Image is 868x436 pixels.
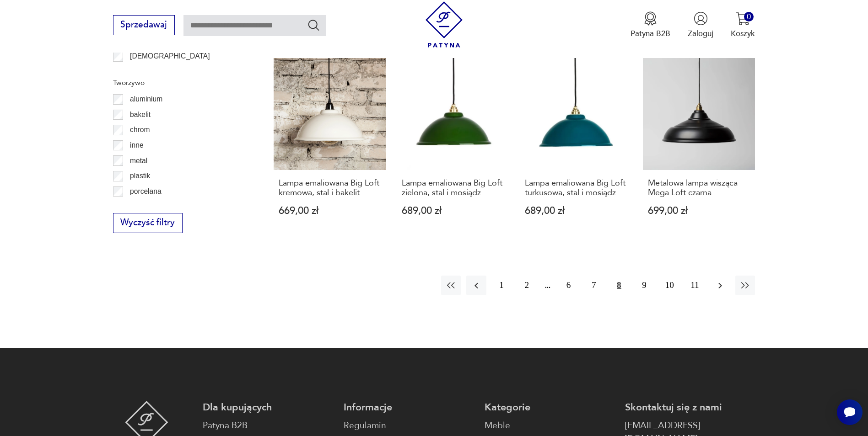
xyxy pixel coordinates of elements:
[130,50,210,62] p: [DEMOGRAPHIC_DATA]
[837,399,863,425] iframe: Smartsupp widget button
[688,11,713,39] button: Zaloguj
[688,28,713,39] p: Zaloguj
[203,419,333,432] a: Patyna B2B
[492,276,512,295] button: 1
[344,419,474,432] a: Regulamin
[130,201,153,213] p: porcelit
[731,11,755,39] button: 0Koszyk
[559,276,578,295] button: 6
[631,11,670,39] button: Patyna B2B
[648,179,750,197] h3: Metalowa lampa wisząca Mega Loft czarna
[274,58,386,237] a: Lampa emaliowana Big Loft kremowa, stal i bakelitLampa emaliowana Big Loft kremowa, stal i bakeli...
[203,401,333,414] p: Dla kupujących
[584,276,604,295] button: 7
[744,12,754,21] div: 0
[397,58,509,237] a: Lampa emaliowana Big Loft zielona, stal i mosiądzLampa emaliowana Big Loft zielona, stal i mosiąd...
[625,401,755,414] p: Skontaktuj się z nami
[130,186,162,197] p: porcelana
[344,401,474,414] p: Informacje
[694,11,708,26] img: Ikonka użytkownika
[402,179,504,197] h3: Lampa emaliowana Big Loft zielona, stal i mosiądz
[643,58,755,237] a: Metalowa lampa wisząca Mega Loft czarnaMetalowa lampa wisząca Mega Loft czarna699,00 zł
[520,58,632,237] a: Lampa emaliowana Big Loft turkusowa, stal i mosiądzLampa emaliowana Big Loft turkusowa, stal i mo...
[279,206,381,216] p: 669,00 zł
[643,11,658,26] img: Ikona medalu
[130,155,147,167] p: metal
[402,206,504,216] p: 689,00 zł
[631,11,670,39] a: Ikona medaluPatyna B2B
[634,276,654,295] button: 9
[130,124,150,136] p: chrom
[525,179,627,197] h3: Lampa emaliowana Big Loft turkusowa, stal i mosiądz
[113,15,175,35] button: Sprzedawaj
[130,170,150,182] p: plastik
[517,276,537,295] button: 2
[279,179,381,197] h3: Lampa emaliowana Big Loft kremowa, stal i bakelit
[731,28,755,39] p: Koszyk
[485,419,615,432] a: Meble
[130,109,151,121] p: bakelit
[113,213,183,233] button: Wyczyść filtry
[660,276,679,295] button: 10
[307,18,320,32] button: Szukaj
[631,28,670,39] p: Patyna B2B
[648,206,750,216] p: 699,00 zł
[525,206,627,216] p: 689,00 zł
[485,401,615,414] p: Kategorie
[113,22,175,29] a: Sprzedawaj
[685,276,705,295] button: 11
[130,93,162,105] p: aluminium
[736,11,750,26] img: Ikona koszyka
[609,276,629,295] button: 8
[421,1,467,48] img: Patyna - sklep z meblami i dekoracjami vintage
[130,139,143,151] p: inne
[113,77,248,89] p: Tworzywo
